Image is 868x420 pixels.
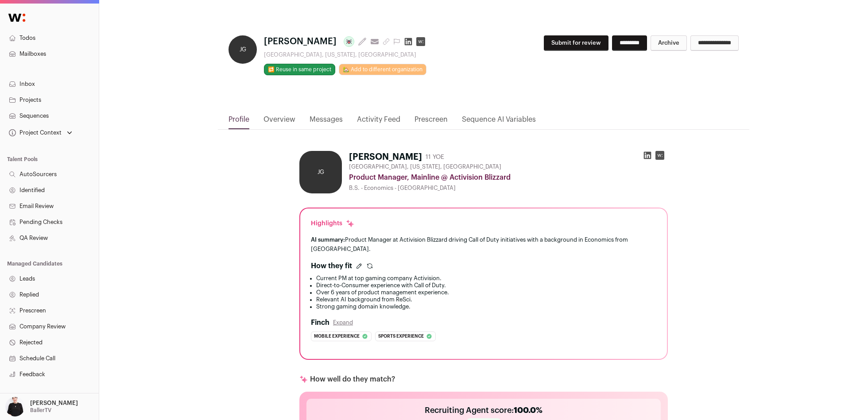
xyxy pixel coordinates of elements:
[311,235,656,254] div: Product Manager at Activision Blizzard driving Call of Duty initiatives with a background in Econ...
[651,35,687,51] button: Archive
[544,35,608,51] button: Submit for review
[30,400,78,407] p: [PERSON_NAME]
[311,219,355,228] div: Highlights
[316,275,656,282] li: Current PM at top gaming company Activision.
[314,332,360,341] span: Mobile experience
[264,51,429,58] div: [GEOGRAPHIC_DATA], [US_STATE], [GEOGRAPHIC_DATA]
[4,9,30,27] img: Wellfound
[30,407,51,414] p: BallerTV
[316,303,656,310] li: Strong gaming domain knowledge.
[316,289,656,296] li: Over 6 years of product management experience.
[310,114,343,129] a: Messages
[229,35,257,64] div: JG
[7,129,62,136] div: Project Context
[333,319,353,326] button: Expand
[378,332,424,341] span: Sports experience
[4,397,80,416] button: Open dropdown
[415,114,448,129] a: Prescreen
[5,397,25,416] img: 9240684-medium_jpg
[316,296,656,303] li: Relevant AI background from ReSci.
[357,114,400,129] a: Activity Feed
[339,64,426,75] a: 🏡 Add to different organization
[299,151,342,193] div: JG
[311,317,329,328] h2: Finch
[349,185,668,192] div: B.S. - Economics - [GEOGRAPHIC_DATA]
[462,114,536,129] a: Sequence AI Variables
[264,35,337,48] span: [PERSON_NAME]
[349,163,501,170] span: [GEOGRAPHIC_DATA], [US_STATE], [GEOGRAPHIC_DATA]
[349,172,668,183] div: Product Manager, Mainline @ Activision Blizzard
[426,153,444,162] div: 11 YOE
[7,127,74,139] button: Open dropdown
[311,237,345,243] span: AI summary:
[514,406,542,414] span: 100.0%
[316,282,656,289] li: Direct-to-Consumer experience with Call of Duty.
[264,64,335,75] button: 🔂 Reuse in same project
[311,261,352,271] h2: How they fit
[263,114,295,129] a: Overview
[425,404,542,416] h2: Recruiting Agent score:
[229,114,249,129] a: Profile
[310,374,395,385] p: How well do they match?
[349,151,422,163] h1: [PERSON_NAME]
